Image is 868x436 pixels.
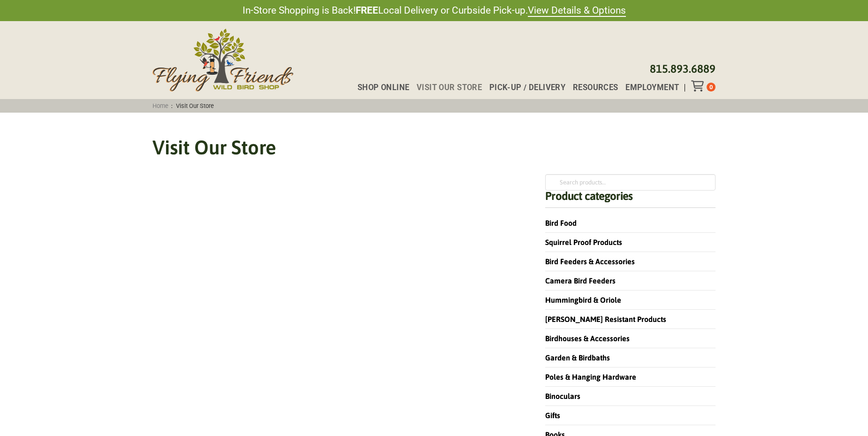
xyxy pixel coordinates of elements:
[545,219,577,227] a: Bird Food
[545,257,635,266] a: Bird Feeders & Accessories
[545,315,666,323] a: [PERSON_NAME] Resistant Products
[545,238,622,246] a: Squirrel Proof Products
[545,411,560,420] a: Gifts
[545,373,636,381] a: Poles & Hanging Hardware
[545,353,610,362] a: Garden & Birdbaths
[150,102,217,109] span: :
[545,296,621,304] a: Hummingbird & Oriole
[152,29,293,92] img: Flying Friends Wild Bird Shop Logo
[545,276,616,285] a: Camera Bird Feeders
[417,84,482,92] span: Visit Our Store
[618,84,679,92] a: Employment
[545,334,630,343] a: Birdhouses & Accessories
[565,84,618,92] a: Resources
[409,84,482,92] a: Visit Our Store
[545,174,716,190] input: Search products…
[243,4,626,17] span: In-Store Shopping is Back! Local Delivery or Curbside Pick-up.
[545,191,716,208] h4: Product categories
[482,84,565,92] a: Pick-up / Delivery
[528,5,626,17] a: View Details & Options
[152,134,716,161] h1: Visit Our Store
[545,392,580,400] a: Binoculars
[358,84,410,92] span: Shop Online
[650,62,716,75] a: 815.893.6889
[150,102,172,109] a: Home
[573,84,618,92] span: Resources
[709,84,713,91] span: 0
[691,80,707,92] div: Toggle Off Canvas Content
[356,5,378,16] strong: FREE
[625,84,679,92] span: Employment
[350,84,409,92] a: Shop Online
[173,102,217,109] span: Visit Our Store
[489,84,565,92] span: Pick-up / Delivery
